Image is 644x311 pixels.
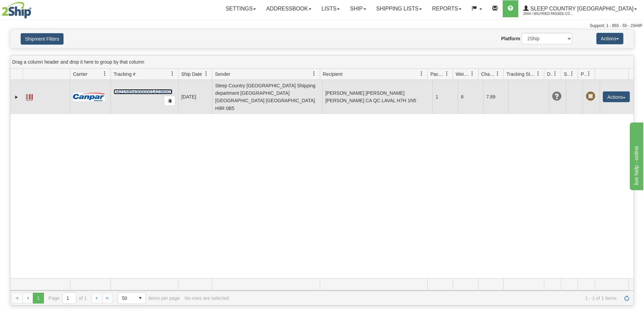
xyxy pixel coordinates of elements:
span: Page 1 [33,293,44,304]
a: Label [26,91,33,102]
span: Delivery Status [547,71,553,77]
a: Sender filter column settings [308,68,320,80]
a: Ship Date filter column settings [200,68,212,80]
td: 6 [458,80,483,114]
div: grid grouping header [10,55,634,69]
span: Page sizes drop down [118,292,146,304]
a: Shipment Issues filter column settings [566,68,578,80]
a: Refresh [621,293,632,304]
span: Weight [456,71,470,77]
span: 1 - 1 of 1 items [234,295,617,301]
span: items per page [118,292,180,304]
span: Recipient [323,71,342,77]
a: Pickup Status filter column settings [583,68,595,80]
span: Pickup Status [581,71,587,77]
span: Pickup Not Assigned [586,92,595,101]
a: Charge filter column settings [492,68,503,80]
button: Actions [603,91,630,102]
a: Reports [427,0,467,17]
button: Shipment Filters [21,33,64,45]
a: Tracking # filter column settings [167,68,178,80]
span: Tracking Status [506,71,536,77]
a: Shipping lists [371,0,427,17]
input: Page 1 [63,293,76,304]
span: Shipment Issues [564,71,570,77]
span: Tracking # [114,71,136,77]
span: Packages [430,71,445,77]
td: 1 [432,80,458,114]
span: Ship Date [181,71,202,77]
td: 7.89 [483,80,508,114]
a: Delivery Status filter column settings [549,68,561,80]
button: Actions [596,33,623,44]
span: 50 [122,295,131,302]
a: Recipient filter column settings [416,68,427,80]
td: [PERSON_NAME] [PERSON_NAME] [PERSON_NAME] CA QC LAVAL H7H 1N5 [322,80,432,114]
td: [DATE] [178,80,212,114]
a: Sleep Country [GEOGRAPHIC_DATA] 2044 / Wilfried.Passee-Coutrin [518,0,642,17]
td: Sleep Country [GEOGRAPHIC_DATA] Shipping department [GEOGRAPHIC_DATA] [GEOGRAPHIC_DATA] [GEOGRAPH... [212,80,322,114]
a: Settings [220,0,261,17]
span: select [135,293,146,304]
span: Page of 1 [49,292,87,304]
div: live help - online [5,4,63,12]
a: Tracking Status filter column settings [532,68,544,80]
span: Charge [481,71,495,77]
a: Addressbook [261,0,316,17]
iframe: chat widget [628,121,643,190]
span: 2044 / Wilfried.Passee-Coutrin [523,10,574,17]
img: logo2044.jpg [2,2,31,19]
button: Copy to clipboard [164,96,175,106]
a: Weight filter column settings [467,68,478,80]
div: No rows are selected [185,295,229,301]
span: Unknown [552,92,562,101]
span: Sender [215,71,230,77]
label: Platform [501,35,520,42]
a: Packages filter column settings [441,68,453,80]
img: 14 - Canpar [73,93,105,101]
a: Expand [13,94,20,101]
span: Carrier [73,71,88,77]
a: Lists [316,0,345,17]
div: Support: 1 - 855 - 55 - 2SHIP [2,23,642,29]
a: Carrier filter column settings [99,68,111,80]
a: D421585430000014238001 [114,89,172,94]
a: Ship [345,0,371,17]
span: Sleep Country [GEOGRAPHIC_DATA] [529,6,634,12]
